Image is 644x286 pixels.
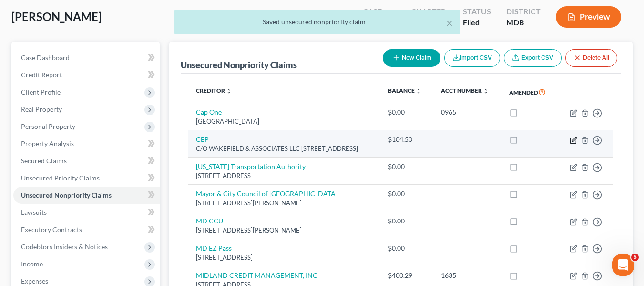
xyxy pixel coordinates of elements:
[383,49,440,67] button: New Claim
[226,88,232,94] i: unfold_more
[196,108,222,116] a: Cap One
[196,144,373,153] div: C/O WAKEFIELD & ASSOCIATES LLC [STREET_ADDRESS]
[21,105,62,113] span: Real Property
[411,6,448,17] div: Chapter
[196,217,223,225] a: MD CCU
[388,271,426,280] div: $400.29
[196,87,232,94] a: Creditor unfold_more
[196,199,373,208] div: [STREET_ADDRESS][PERSON_NAME]
[196,190,337,198] a: Mayor & City Council of [GEOGRAPHIC_DATA]
[441,271,494,280] div: 1635
[21,71,62,79] span: Credit Report
[21,225,82,233] span: Executory Contracts
[388,87,421,94] a: Balance unfold_more
[21,53,70,62] span: Case Dashboard
[21,122,75,130] span: Personal Property
[196,135,209,143] a: CEP
[21,191,112,199] span: Unsecured Nonpriority Claims
[21,157,67,165] span: Secured Claims
[388,107,426,117] div: $0.00
[196,162,306,170] a: [US_STATE] Transportation Authority
[501,81,558,103] th: Amended
[441,87,489,94] a: Acct Number unfold_more
[21,243,108,251] span: Codebtors Insiders & Notices
[13,221,160,238] a: Executory Contracts
[483,88,489,94] i: unfold_more
[388,135,426,144] div: $104.50
[21,260,43,268] span: Income
[444,49,500,67] button: Import CSV
[13,169,160,187] a: Unsecured Priority Claims
[13,49,160,66] a: Case Dashboard
[388,189,426,199] div: $0.00
[21,208,47,216] span: Lawsuits
[565,49,617,67] button: Delete All
[13,204,160,221] a: Lawsuits
[504,49,562,67] a: Export CSV
[388,244,426,253] div: $0.00
[388,162,426,171] div: $0.00
[631,254,639,261] span: 6
[181,59,297,71] div: Unsecured Nonpriority Claims
[388,216,426,226] div: $0.00
[441,107,494,117] div: 0965
[463,6,491,17] div: Status
[196,226,373,235] div: [STREET_ADDRESS][PERSON_NAME]
[21,277,48,285] span: Expenses
[196,253,373,262] div: [STREET_ADDRESS]
[182,17,453,27] div: Saved unsecured nonpriority claim
[13,66,160,84] a: Credit Report
[21,88,61,96] span: Client Profile
[506,6,541,17] div: District
[196,171,373,180] div: [STREET_ADDRESS]
[416,88,421,94] i: unfold_more
[196,244,232,252] a: MD EZ Pass
[13,187,160,204] a: Unsecured Nonpriority Claims
[196,117,373,126] div: [GEOGRAPHIC_DATA]
[556,6,621,28] button: Preview
[13,135,160,152] a: Property Analysis
[13,152,160,169] a: Secured Claims
[612,254,634,276] iframe: Intercom live chat
[196,271,317,279] a: MIDLAND CREDIT MANAGEMENT, INC
[446,17,453,29] button: ×
[363,6,396,17] div: Case
[21,174,100,182] span: Unsecured Priority Claims
[21,139,74,148] span: Property Analysis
